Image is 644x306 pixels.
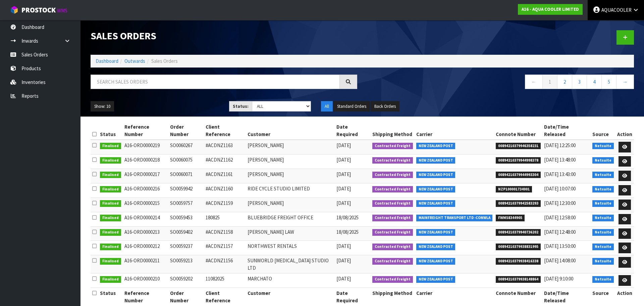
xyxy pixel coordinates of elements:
[544,257,576,264] span: [DATE] 14:08:00
[372,143,413,149] span: Contracted Freight
[168,273,204,288] td: SO0059202
[592,200,614,207] span: Netsuite
[496,215,525,221] span: FWM58344905
[371,288,415,306] th: Shipping Method
[204,122,246,140] th: Client Reference
[372,229,413,236] span: Contracted Freight
[246,255,334,273] td: SUNWORLD [MEDICAL_DATA] STUDIO LTD
[246,226,334,241] td: [PERSON_NAME] LAW
[372,276,413,283] span: Contracted Freight
[168,140,204,154] td: SO0060267
[100,186,121,193] span: Finalised
[123,198,169,212] td: A16-ORD0000215
[416,157,455,164] span: NEW ZEALAND POST
[544,185,576,192] span: [DATE] 10:07:00
[336,214,359,221] span: 18/08/2025
[496,244,541,250] span: 00894210379938831995
[204,183,246,198] td: #ACDNZ1160
[544,229,576,235] span: [DATE] 12:48:00
[168,169,204,183] td: SO0060071
[544,157,576,163] span: [DATE] 13:48:00
[204,212,246,226] td: 180825
[572,75,587,89] a: 3
[496,172,541,178] span: 00894210379944993304
[592,244,614,250] span: Netsuite
[544,275,573,282] span: [DATE] 9:10:00
[544,200,576,206] span: [DATE] 12:30:00
[416,244,455,250] span: NEW ZEALAND POST
[246,241,334,255] td: NORTHWEST RENTALS
[123,212,169,226] td: A16-ORD0000214
[204,226,246,241] td: #ACDNZ1158
[123,241,169,255] td: A16-ORD0000212
[168,183,204,198] td: SO0059942
[496,200,541,207] span: 00894210379942583293
[246,122,334,140] th: Customer
[333,101,370,112] button: Standard Orders
[494,122,542,140] th: Connote Number
[372,200,413,207] span: Contracted Freight
[21,6,56,14] span: ProStock
[168,255,204,273] td: SO0059213
[496,258,541,265] span: 00894210379938416338
[100,215,121,221] span: Finalised
[587,75,602,89] a: 4
[592,229,614,236] span: Netsuite
[204,154,246,169] td: #ACDNZ1162
[416,258,455,265] span: NEW ZEALAND POST
[91,75,340,89] input: Search sales orders
[336,257,351,264] span: [DATE]
[557,75,572,89] a: 2
[416,229,455,236] span: NEW ZEALAND POST
[168,198,204,212] td: SO0059757
[123,288,169,306] th: Reference Number
[123,169,169,183] td: A16-ORD0000217
[371,122,415,140] th: Shipping Method
[123,273,169,288] td: A16-ORD0000210
[168,122,204,140] th: Order Number
[496,229,541,236] span: 00894210379940736202
[100,276,121,283] span: Finalised
[246,212,334,226] td: BLUEBRIDGE FREIGHT OFFICE
[100,200,121,207] span: Finalised
[151,58,178,64] span: Sales Orders
[100,172,121,178] span: Finalised
[615,288,634,306] th: Action
[204,198,246,212] td: #ACDNZ1159
[542,75,557,89] a: 1
[496,157,541,164] span: 00894210379944998378
[204,255,246,273] td: #ACDNZ1156
[372,186,413,193] span: Contracted Freight
[371,101,399,112] button: Back Orders
[100,157,121,164] span: Finalised
[98,288,123,306] th: Status
[168,154,204,169] td: SO0060075
[123,183,169,198] td: A16-ORD0000216
[496,143,541,149] span: 00894210379946358231
[372,215,413,221] span: Contracted Freight
[336,275,351,282] span: [DATE]
[416,200,455,207] span: NEW ZEALAND POST
[592,276,614,283] span: Netsuite
[98,122,123,140] th: Status
[123,226,169,241] td: A16-ORD0000213
[372,157,413,164] span: Contracted Freight
[123,122,169,140] th: Reference Number
[168,212,204,226] td: SO0059453
[335,288,371,306] th: Date Required
[204,169,246,183] td: #ACDNZ1161
[336,229,359,235] span: 18/08/2025
[416,215,493,221] span: MAINFREIGHT TRANSPORT LTD -CONWLA
[246,273,334,288] td: MARCHATO
[496,186,532,193] span: NZP100001734001
[544,214,576,221] span: [DATE] 12:58:00
[592,186,614,193] span: Netsuite
[246,198,334,212] td: [PERSON_NAME]
[542,288,591,306] th: Date/Time Released
[592,143,614,149] span: Netsuite
[204,241,246,255] td: #ACDNZ1157
[96,58,118,64] a: Dashboard
[372,258,413,265] span: Contracted Freight
[494,288,542,306] th: Connote Number
[601,75,616,89] a: 5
